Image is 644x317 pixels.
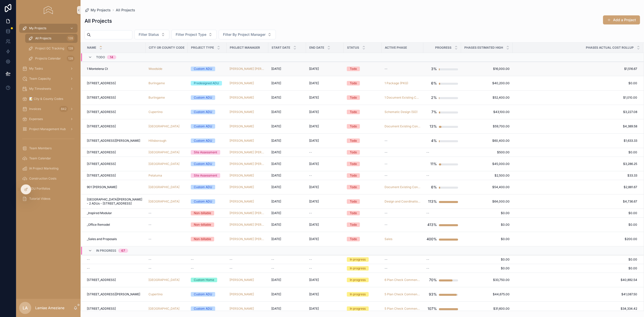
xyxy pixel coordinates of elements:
div: Todo [350,173,357,178]
span: -- [385,150,388,154]
span: Filter Status [139,32,159,37]
a: Schematic Design (SD) [385,110,418,114]
span: $2,881.67 [513,185,637,189]
a: [DATE] [271,139,303,143]
a: $43,100.00 [464,110,510,114]
span: [PERSON_NAME] [230,185,254,189]
span: -- [385,162,388,166]
a: IA Project Marketing [19,164,78,173]
a: 6% [426,182,458,192]
div: Todo [350,124,357,129]
div: Todo [350,138,357,143]
a: [PERSON_NAME] [230,96,254,100]
a: Todo [347,67,378,71]
a: My Projects [85,8,111,13]
a: [STREET_ADDRESS][PERSON_NAME] [87,139,142,143]
a: 1 Document Existing Conditions (DEC) [385,96,420,100]
span: [DATE] [309,185,319,189]
a: $45,000.00 [464,162,510,166]
a: [GEOGRAPHIC_DATA] [148,150,179,154]
span: Team Members [29,146,52,150]
div: 3% [431,64,437,74]
a: $1,516.67 [513,67,637,71]
div: 128 [67,35,74,41]
div: 13% [430,121,437,131]
a: -- [385,174,420,178]
a: 1 Package (PKG) [385,81,420,85]
span: [DATE] [271,124,281,128]
a: [PERSON_NAME] [PERSON_NAME] [230,162,265,166]
span: [STREET_ADDRESS] [87,110,116,114]
div: 842 [59,106,68,112]
span: Projects Calendar [35,56,61,61]
a: My Timesheets [19,84,78,93]
a: [PERSON_NAME] [230,110,265,114]
span: [DATE] [271,150,281,154]
a: My Projects [19,24,78,33]
div: Custom ADU [194,124,212,129]
a: [DATE] [309,124,341,128]
a: 1 Montelena Ct [87,67,142,71]
a: [DATE] [309,139,341,143]
a: Expenses [19,114,78,124]
span: ADU Portfolios [29,187,50,191]
a: [STREET_ADDRESS] [87,150,142,154]
a: $52,400.00 [464,96,510,100]
span: [PERSON_NAME] [PERSON_NAME] [230,67,265,71]
a: Site Assessment [191,150,223,155]
span: [DATE] [309,110,319,114]
a: Petaluma [148,174,185,178]
span: Woodside [148,67,162,71]
span: My Projects [91,8,111,13]
span: Filter Project Type [176,32,206,37]
a: [DATE] [309,81,341,85]
a: [DATE] [271,110,303,114]
a: Projects Calendar128 [25,54,78,63]
span: 📝 City & County Codes [29,97,63,101]
a: Woodside [148,67,185,71]
span: Filter By Project Manager [223,32,266,37]
span: $59,700.00 [464,124,510,128]
button: Select Button [219,30,276,39]
span: -- [385,67,388,71]
div: Site Assessment [194,150,217,155]
a: Custom ADU [191,95,223,100]
a: My Tasks [19,64,78,73]
span: $33.33 [513,174,637,178]
a: $1,633.33 [513,139,637,143]
a: [DATE] [309,185,341,189]
span: [PERSON_NAME] [230,174,254,178]
div: Todo [350,162,357,166]
button: Add a Project [603,15,640,24]
div: Site Assessment [194,173,217,178]
a: [GEOGRAPHIC_DATA] [148,150,185,154]
a: [PERSON_NAME] [230,174,265,178]
a: $0.00 [513,81,637,85]
span: [STREET_ADDRESS][PERSON_NAME] [87,139,140,143]
span: [PERSON_NAME] [PERSON_NAME] [230,150,265,154]
div: Predesigned ADU [194,81,219,85]
span: $4,389.58 [513,124,637,128]
a: $500.00 [464,150,510,154]
a: Custom ADU [191,138,223,143]
a: [PERSON_NAME] [230,110,254,114]
a: [DATE] [271,81,303,85]
div: 2% [431,93,437,103]
a: All Projects128 [25,34,78,43]
span: Document Existing Conditions (DEC) [385,124,420,128]
a: $16,000.00 [464,67,510,71]
a: [PERSON_NAME] [230,139,265,143]
a: [PERSON_NAME] [230,124,265,128]
a: $2,500.00 [464,174,510,178]
a: Cupertino [148,110,163,114]
a: -- [385,139,420,143]
a: Burlingame [148,81,165,85]
a: Burlingame [148,81,185,85]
